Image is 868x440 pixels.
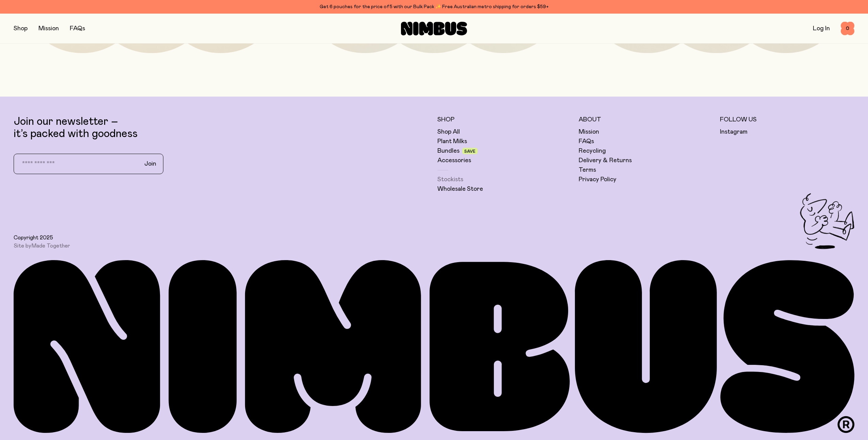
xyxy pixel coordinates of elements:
a: Recycling [579,147,606,155]
a: Accessories [437,156,471,165]
span: Save [464,149,476,153]
a: Terms [579,166,596,174]
a: Stockists [437,175,463,184]
div: Get 6 pouches for the price of 5 with our Bulk Pack ✨ Free Australian metro shipping for orders $59+ [14,3,854,11]
a: Instagram [720,128,748,136]
a: Privacy Policy [579,175,616,184]
span: Copyright 2025 [14,234,53,241]
span: Site by [14,242,70,249]
h5: Shop [437,116,572,124]
h5: Follow Us [720,116,854,124]
a: Bundles [437,147,460,155]
a: FAQs [579,137,594,146]
a: Made Together [31,243,70,249]
span: Join [144,160,156,168]
a: Mission [38,26,59,32]
a: Log In [813,26,830,32]
a: Mission [579,128,599,136]
p: Join our newsletter – it’s packed with goodness [14,116,431,140]
h5: About [579,116,713,124]
a: Shop All [437,128,460,136]
a: FAQs [70,26,85,32]
button: Join [139,157,162,171]
button: 0 [841,22,854,35]
a: Wholesale Store [437,185,483,193]
a: Plant Milks [437,137,467,146]
a: Delivery & Returns [579,156,632,165]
